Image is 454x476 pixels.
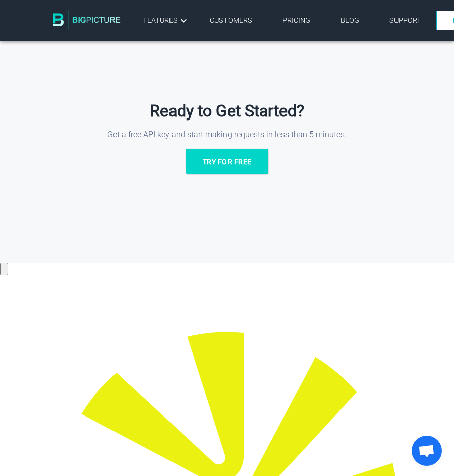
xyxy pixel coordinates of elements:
p: Get a free API key and start making requests in less than 5 minutes. [53,129,401,141]
a: Customers [210,16,252,25]
a: Features [143,15,190,27]
a: Pricing [282,16,310,25]
a: Try for free [186,149,268,174]
a: Support [389,16,421,25]
img: BigPicture.io [53,10,121,30]
h2: Ready to Get Started? [53,101,401,121]
a: Blog [340,16,359,25]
